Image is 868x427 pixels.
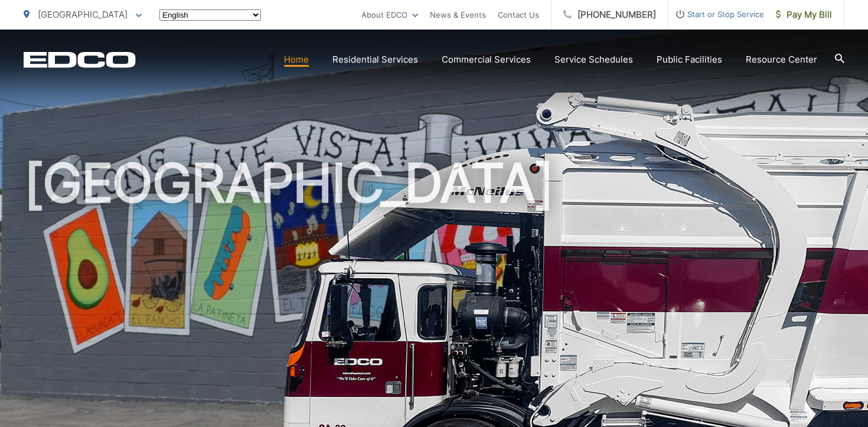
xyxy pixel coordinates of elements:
[159,9,261,21] select: Select a language
[554,53,633,67] a: Service Schedules
[442,53,531,67] a: Commercial Services
[332,53,418,67] a: Residential Services
[361,8,418,22] a: About EDCO
[498,8,539,22] a: Contact Us
[24,51,136,68] a: EDCD logo. Return to the homepage.
[657,53,722,67] a: Public Facilities
[776,8,832,22] span: Pay My Bill
[430,8,486,22] a: News & Events
[746,53,817,67] a: Resource Center
[38,9,128,20] span: [GEOGRAPHIC_DATA]
[284,53,309,67] a: Home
